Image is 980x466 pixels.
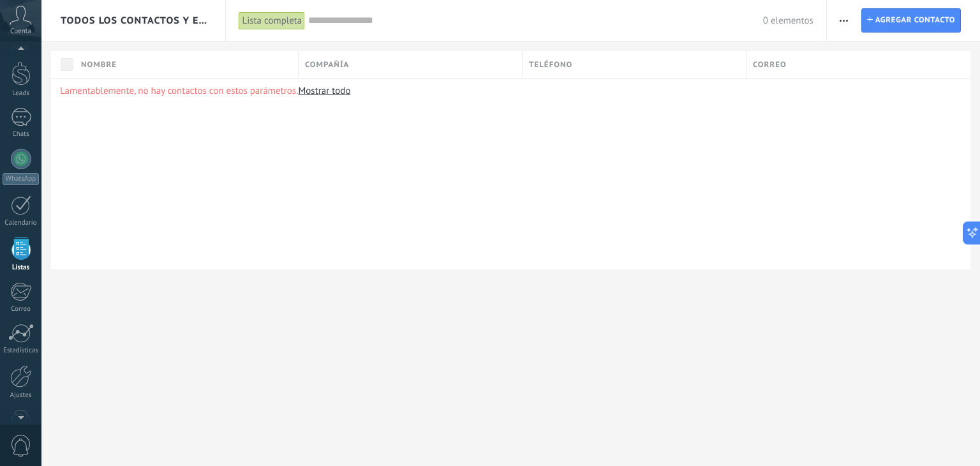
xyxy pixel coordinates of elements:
[81,59,117,71] span: Nombre
[60,85,961,97] p: Lamentablemente, no hay contactos con estos parámetros.
[3,305,40,313] div: Correo
[3,219,40,227] div: Calendario
[3,391,40,400] div: Ajustes
[3,89,40,98] div: Leads
[753,59,787,71] span: Correo
[861,8,961,33] a: Agregar contacto
[10,27,31,36] span: Cuenta
[3,130,40,139] div: Chats
[529,59,572,71] span: Teléfono
[3,173,39,185] div: WhatsApp
[298,85,350,97] a: Mostrar todo
[239,11,305,30] div: Lista completa
[61,15,207,27] span: Todos los contactos y empresas
[3,264,40,272] div: Listas
[875,9,955,32] span: Agregar contacto
[763,15,813,27] span: 0 elementos
[835,8,853,33] button: Más
[305,59,349,71] span: Compañía
[3,347,40,355] div: Estadísticas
